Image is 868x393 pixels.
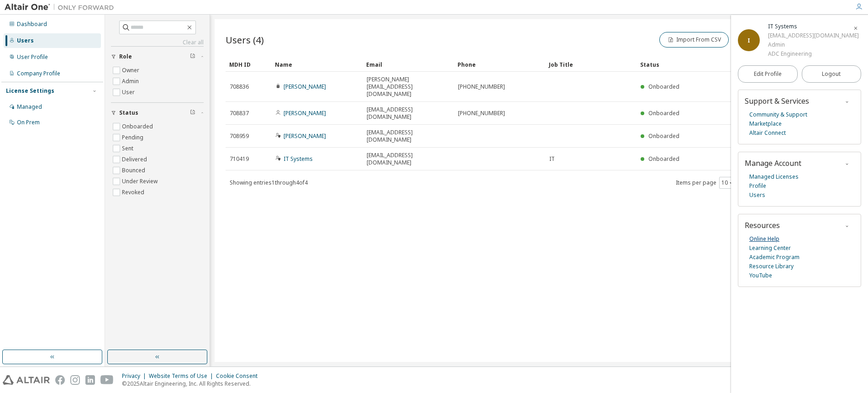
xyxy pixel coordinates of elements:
div: Name [275,57,359,72]
span: Support & Services [745,96,809,106]
label: Bounced [122,165,147,176]
span: 710419 [230,155,249,163]
span: 708959 [230,133,249,140]
span: [PHONE_NUMBER] [458,83,505,90]
div: Company Profile [17,70,60,77]
span: I [747,37,750,44]
div: User Profile [17,53,48,61]
div: Job Title [549,57,633,72]
label: Admin [122,76,141,87]
label: Owner [122,65,141,76]
span: Onboarded [648,109,679,117]
button: 10 [721,179,734,186]
div: MDH ID [229,57,268,72]
div: License Settings [6,87,54,95]
div: Dashboard [17,21,47,28]
span: Edit Profile [754,70,782,78]
div: Phone [458,57,542,72]
button: Status [111,103,204,123]
a: [PERSON_NAME] [284,83,326,90]
a: Edit Profile [738,65,798,83]
span: Onboarded [648,132,679,140]
div: Privacy [122,372,149,380]
a: Managed Licenses [749,172,799,181]
div: On Prem [17,119,40,126]
span: Users (4) [226,33,264,46]
div: [EMAIL_ADDRESS][DOMAIN_NAME] [768,31,859,40]
div: Users [17,37,34,44]
a: Users [749,191,765,200]
a: [PERSON_NAME] [284,109,326,117]
span: Showing entries 1 through 4 of 4 [230,179,308,186]
button: Import From CSV [659,32,729,48]
label: User [122,87,137,98]
span: IT [549,155,555,163]
a: YouTube [749,271,772,280]
img: linkedin.svg [85,375,95,385]
div: Website Terms of Use [149,372,216,380]
span: [PHONE_NUMBER] [458,110,505,117]
button: Logout [802,65,862,83]
a: Marketplace [749,119,782,128]
span: [PERSON_NAME][EMAIL_ADDRESS][DOMAIN_NAME] [367,76,450,98]
span: Logout [822,69,841,79]
a: Academic Program [749,253,800,262]
label: Pending [122,132,145,143]
div: Cookie Consent [216,372,263,380]
img: youtube.svg [100,375,114,385]
a: Altair Connect [749,128,786,138]
a: Learning Center [749,244,791,253]
span: Manage Account [745,158,801,168]
span: 708836 [230,83,249,90]
div: ADC Engineering [768,49,859,58]
label: Under Review [122,176,159,187]
a: Profile [749,181,766,191]
span: Items per page [676,177,736,189]
a: IT Systems [284,155,313,163]
label: Delivered [122,154,149,165]
img: instagram.svg [70,375,80,385]
span: Role [119,53,132,60]
img: Altair One [5,3,119,12]
div: IT Systems [768,22,859,31]
img: facebook.svg [55,375,65,385]
span: Onboarded [648,83,679,90]
span: [EMAIL_ADDRESS][DOMAIN_NAME] [367,152,450,166]
a: Clear all [111,39,204,46]
div: Status [640,57,805,72]
span: [EMAIL_ADDRESS][DOMAIN_NAME] [367,106,450,121]
label: Onboarded [122,121,155,132]
span: Clear filter [190,53,195,60]
a: [PERSON_NAME] [284,132,326,140]
a: Community & Support [749,110,807,119]
p: © 2025 Altair Engineering, Inc. All Rights Reserved. [122,380,263,388]
a: Online Help [749,234,779,244]
label: Revoked [122,187,146,198]
div: Admin [768,40,859,49]
div: Email [366,57,450,72]
span: Onboarded [648,155,679,163]
a: Resource Library [749,262,794,271]
button: Role [111,47,204,67]
span: [EMAIL_ADDRESS][DOMAIN_NAME] [367,129,450,143]
span: Resources [745,220,780,230]
span: 708837 [230,110,249,117]
span: Status [119,109,138,117]
span: Clear filter [190,109,195,117]
img: altair_logo.svg [3,375,50,385]
label: Sent [122,143,135,154]
div: Managed [17,103,42,111]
